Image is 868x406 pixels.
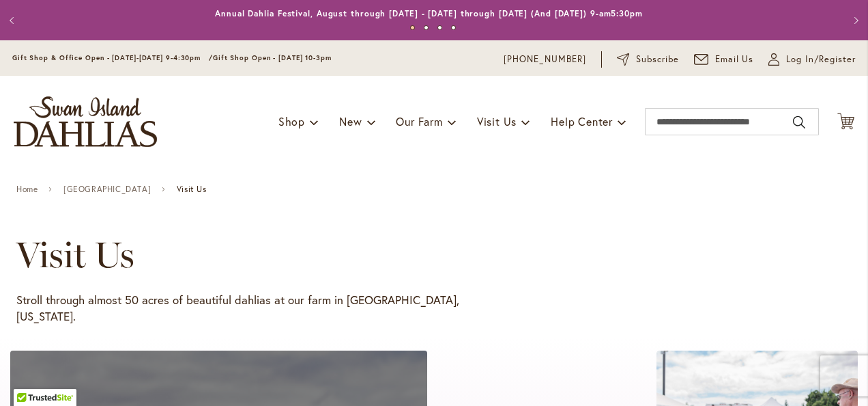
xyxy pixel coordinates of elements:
span: Log In/Register [786,53,856,66]
span: Email Us [715,53,754,66]
button: 4 of 4 [451,25,456,30]
button: 3 of 4 [437,25,442,30]
a: [GEOGRAPHIC_DATA] [63,185,151,194]
span: Visit Us [477,114,517,128]
button: Next [841,7,868,34]
span: Gift Shop & Office Open - [DATE]-[DATE] 9-4:30pm / [12,53,213,62]
button: 1 of 4 [410,25,415,30]
a: Log In/Register [768,53,856,66]
a: Email Us [694,53,754,66]
span: Our Farm [396,114,442,128]
span: Visit Us [177,185,207,194]
span: Help Center [551,114,613,128]
span: Subscribe [636,53,679,66]
span: Shop [278,114,305,128]
a: store logo [14,96,157,147]
h1: Visit Us [16,234,812,275]
a: Subscribe [617,53,679,66]
p: Stroll through almost 50 acres of beautiful dahlias at our farm in [GEOGRAPHIC_DATA], [US_STATE]. [16,292,460,325]
a: Home [16,185,38,194]
button: 2 of 4 [424,25,429,30]
a: Annual Dahlia Festival, August through [DATE] - [DATE] through [DATE] (And [DATE]) 9-am5:30pm [215,8,643,18]
a: [PHONE_NUMBER] [504,53,586,66]
span: New [339,114,362,128]
span: Gift Shop Open - [DATE] 10-3pm [213,53,332,62]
